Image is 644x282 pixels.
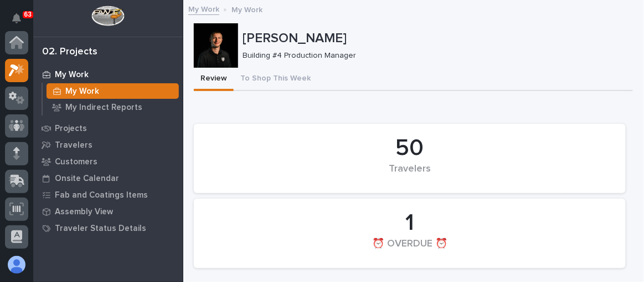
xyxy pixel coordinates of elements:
[65,87,99,97] p: My Work
[213,238,607,261] div: ⏰ OVERDUE ⏰
[42,46,97,58] div: 02. Projects
[33,137,183,153] a: Travelers
[188,2,219,15] a: My Work
[33,66,183,83] a: My Work
[231,3,262,15] p: My Work
[234,68,317,91] button: To Shop This Week
[65,103,142,113] p: My Indirect Reports
[14,13,28,31] div: Notifications63
[91,6,124,26] img: Workspace Logo
[5,253,28,276] button: users-avatar
[33,220,183,236] a: Traveler Status Details
[213,209,607,237] div: 1
[213,163,607,187] div: Travelers
[33,170,183,187] a: Onsite Calendar
[43,99,183,115] a: My Indirect Reports
[33,203,183,220] a: Assembly View
[43,83,183,99] a: My Work
[33,120,183,137] a: Projects
[55,140,92,150] p: Travelers
[55,190,148,200] p: Fab and Coatings Items
[33,187,183,203] a: Fab and Coatings Items
[243,51,624,61] p: Building #4 Production Manager
[55,224,146,234] p: Traveler Status Details
[33,153,183,170] a: Customers
[213,134,607,162] div: 50
[55,174,119,184] p: Onsite Calendar
[243,31,628,47] p: [PERSON_NAME]
[24,11,32,18] p: 63
[55,157,97,167] p: Customers
[55,124,87,134] p: Projects
[194,68,234,91] button: Review
[5,7,28,30] button: Notifications
[55,70,89,80] p: My Work
[55,207,113,217] p: Assembly View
